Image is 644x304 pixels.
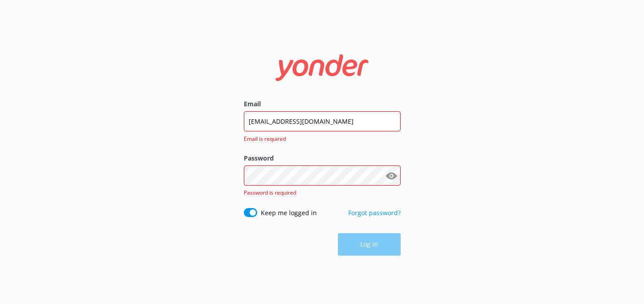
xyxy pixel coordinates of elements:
[383,167,401,185] button: Show password
[348,208,401,217] a: Forgot password?
[244,99,401,109] label: Email
[244,153,401,163] label: Password
[244,111,401,131] input: user@emailaddress.com
[244,135,395,143] span: Email is required
[261,208,317,218] label: Keep me logged in
[244,189,296,196] span: Password is required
